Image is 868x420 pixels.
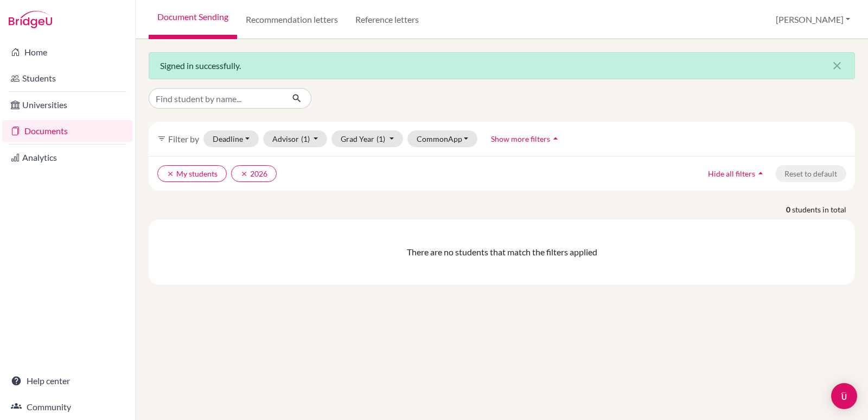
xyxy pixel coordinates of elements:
[263,130,328,147] button: Advisor(1)
[491,134,550,143] span: Show more filters
[708,169,755,178] span: Hide all filters
[820,53,854,79] button: Close
[2,67,133,89] a: Students
[831,59,844,72] i: close
[331,130,403,147] button: Grad Year(1)
[786,204,792,215] strong: 0
[376,134,385,143] span: (1)
[153,246,851,259] div: There are no students that match the filters applied
[699,165,775,182] button: Hide all filtersarrow_drop_up
[775,165,846,182] button: Reset to default
[2,396,133,418] a: Community
[149,88,283,109] input: Find student by name...
[240,170,248,178] i: clear
[2,147,133,168] a: Analytics
[157,134,166,143] i: filter_list
[203,130,259,147] button: Deadline
[755,168,766,179] i: arrow_drop_up
[831,383,857,409] div: Open Intercom Messenger
[771,9,855,30] button: [PERSON_NAME]
[482,130,570,147] button: Show more filtersarrow_drop_up
[167,170,174,178] i: clear
[407,130,478,147] button: CommonApp
[2,94,133,116] a: Universities
[9,11,52,28] img: Bridge-U
[301,134,310,143] span: (1)
[149,52,855,79] div: Signed in successfully.
[2,370,133,392] a: Help center
[2,120,133,142] a: Documents
[157,165,227,182] button: clearMy students
[2,41,133,63] a: Home
[792,204,855,215] span: students in total
[231,165,277,182] button: clear2026
[168,134,199,144] span: Filter by
[550,133,561,144] i: arrow_drop_up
